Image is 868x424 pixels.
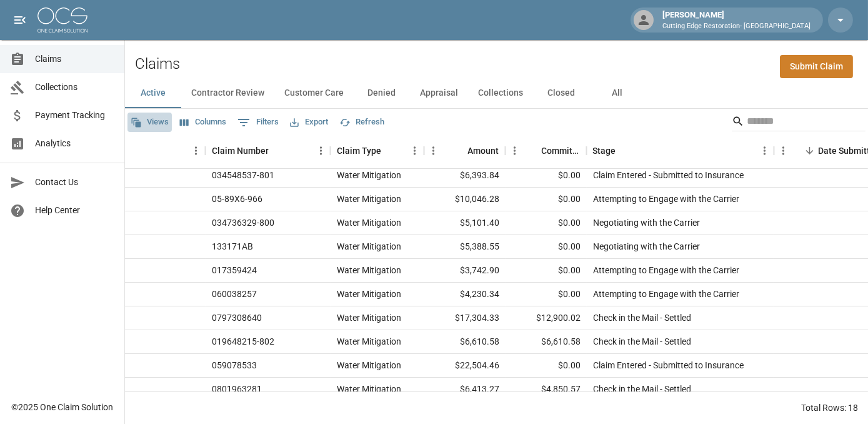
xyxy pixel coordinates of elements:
[49,133,206,168] div: Claim Name
[212,216,274,229] div: 034736329-800
[506,141,524,160] button: Menu
[212,240,253,253] div: 133171AB
[732,111,866,134] div: Search
[212,193,262,205] div: 05-89X6-966
[593,264,739,276] div: Attempting to Engage with the Carrier
[212,359,257,371] div: 059078533
[11,401,113,413] div: © 2025 One Claim Solution
[593,359,744,371] div: Claim Entered - Submitted to Insurance
[406,141,424,160] button: Menu
[524,142,542,159] button: Sort
[542,133,581,168] div: Committed Amount
[424,235,506,259] div: $5,388.55
[506,306,587,330] div: $12,900.02
[424,133,506,168] div: Amount
[506,354,587,378] div: $0.00
[234,113,282,133] button: Show filters
[35,81,114,94] span: Collections
[801,401,858,414] div: Total Rows: 18
[337,311,401,324] div: Water Mitigation
[424,211,506,235] div: $5,101.40
[125,78,181,108] button: Active
[801,142,819,159] button: Sort
[774,141,793,160] button: Menu
[35,137,114,150] span: Analytics
[506,211,587,235] div: $0.00
[337,133,381,168] div: Claim Type
[337,288,401,300] div: Water Mitigation
[657,9,816,31] div: [PERSON_NAME]
[424,330,506,354] div: $6,610.58
[337,193,401,205] div: Water Mitigation
[7,8,32,33] button: open drawer
[35,53,114,66] span: Claims
[424,354,506,378] div: $22,504.46
[177,113,229,132] button: Select columns
[424,378,506,401] div: $6,413.27
[756,141,774,160] button: Menu
[506,188,587,211] div: $0.00
[212,169,274,181] div: 034548537-801
[331,133,424,168] div: Claim Type
[662,21,811,32] p: Cutting Edge Restoration- [GEOGRAPHIC_DATA]
[212,288,257,300] div: 060038257
[424,188,506,211] div: $10,046.28
[212,311,262,324] div: 0797308640
[35,176,114,189] span: Contact Us
[506,283,587,306] div: $0.00
[337,359,401,371] div: Water Mitigation
[337,335,401,348] div: Water Mitigation
[533,78,589,108] button: Closed
[37,8,87,33] img: ocs-logo-white-transparent.png
[424,164,506,188] div: $6,393.84
[424,259,506,283] div: $3,742.90
[269,142,286,159] button: Sort
[337,264,401,276] div: Water Mitigation
[506,164,587,188] div: $0.00
[381,142,399,159] button: Sort
[593,311,691,324] div: Check in the Mail - Settled
[451,142,468,159] button: Sort
[337,216,401,229] div: Water Mitigation
[287,113,331,132] button: Export
[337,383,401,395] div: Water Mitigation
[587,133,774,168] div: Stage
[212,264,257,276] div: 017359424
[468,133,499,168] div: Amount
[424,306,506,330] div: $17,304.33
[593,383,691,395] div: Check in the Mail - Settled
[593,169,744,181] div: Claim Entered - Submitted to Insurance
[336,113,387,132] button: Refresh
[274,78,354,108] button: Customer Care
[312,141,331,160] button: Menu
[616,142,634,159] button: Sort
[506,235,587,259] div: $0.00
[424,283,506,306] div: $4,230.34
[410,78,468,108] button: Appraisal
[135,55,180,73] h2: Claims
[506,259,587,283] div: $0.00
[35,109,114,122] span: Payment Tracking
[589,78,646,108] button: All
[506,378,587,401] div: $4,850.57
[212,335,274,348] div: 019648215-802
[354,78,410,108] button: Denied
[337,240,401,253] div: Water Mitigation
[212,133,269,168] div: Claim Number
[35,204,114,217] span: Help Center
[593,240,700,253] div: Negotiating with the Carrier
[424,141,443,160] button: Menu
[212,383,262,395] div: 0801963281
[506,330,587,354] div: $6,610.58
[468,78,533,108] button: Collections
[593,288,739,300] div: Attempting to Engage with the Carrier
[125,78,868,108] div: dynamic tabs
[187,141,206,160] button: Menu
[593,193,739,205] div: Attempting to Engage with the Carrier
[593,335,691,348] div: Check in the Mail - Settled
[780,55,853,78] a: Submit Claim
[506,133,587,168] div: Committed Amount
[206,133,331,168] div: Claim Number
[593,133,616,168] div: Stage
[337,169,401,181] div: Water Mitigation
